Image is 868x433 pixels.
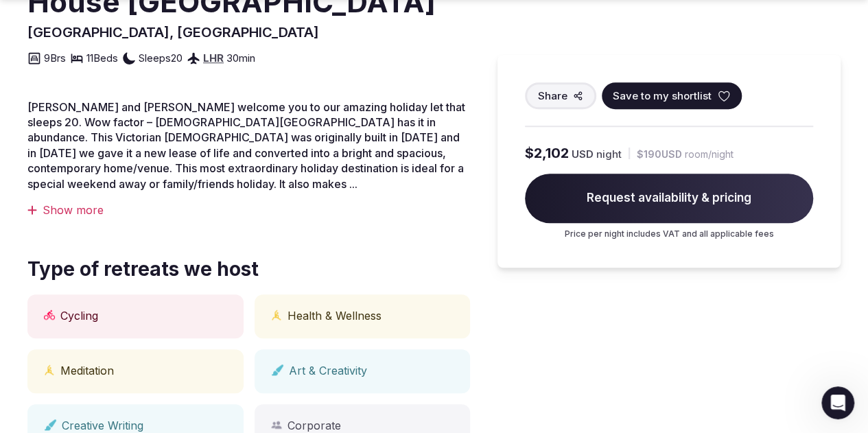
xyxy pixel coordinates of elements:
div: Show more [27,202,470,218]
iframe: Intercom live chat [821,386,854,419]
button: Save to my shortlist [602,82,742,109]
div: Lumi • Just now [22,159,88,167]
span: Save to my shortlist [613,89,712,103]
span: night [596,147,622,161]
div: Hello 👋 How can I assist you [DATE]?To help get you the right support, could you let us know whic... [11,79,225,156]
span: Sleeps 20 [139,51,183,65]
span: USD [572,147,594,161]
div: Hello 👋 How can I assist you [DATE]? [22,87,214,101]
span: Share [538,89,567,103]
span: 9 Brs [44,51,66,65]
h1: Lumi [67,13,93,23]
span: $2,102 [525,143,569,163]
p: Price per night includes VAT and all applicable fees [525,229,813,240]
button: Home [215,5,241,32]
button: go back [9,5,35,32]
div: Close [241,5,266,30]
div: | [627,146,631,161]
span: [GEOGRAPHIC_DATA], [GEOGRAPHIC_DATA] [27,24,319,40]
a: LHR [203,51,224,65]
span: room/night [685,148,734,161]
div: Lumi says… [11,79,263,186]
span: Type of retreats we host [27,256,259,283]
img: Profile image for Lumi [39,8,61,30]
span: 11 Beds [86,51,118,65]
span: Request availability & pricing [525,174,813,223]
span: [PERSON_NAME] and [PERSON_NAME] welcome you to our amazing holiday let that sleeps 20. Wow factor... [27,100,465,191]
span: $190 USD [637,148,682,161]
button: I represent a venue [142,312,257,340]
span: 30 min [226,51,255,65]
button: I am a company/retreat leader [89,279,257,306]
div: To help get you the right support, could you let us know which of the following best describes you? [22,108,214,148]
button: Share [525,82,596,109]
